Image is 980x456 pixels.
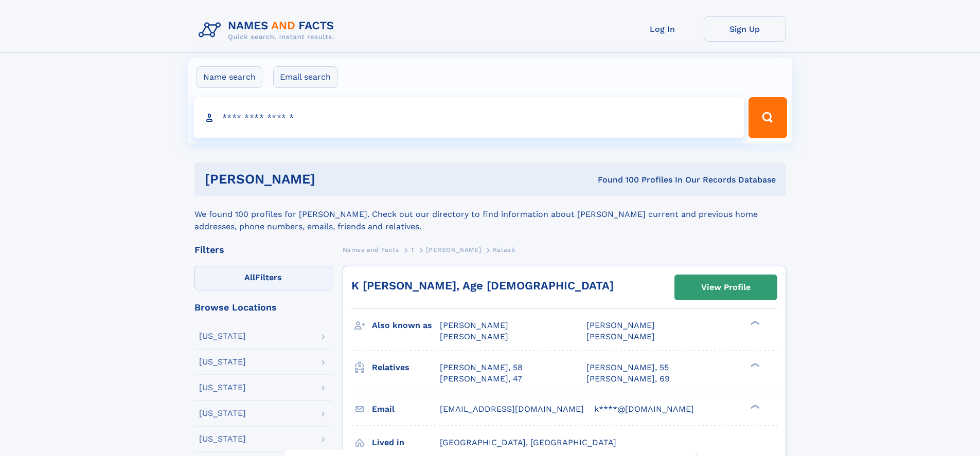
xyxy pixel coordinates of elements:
[411,243,415,256] a: T
[372,359,440,376] h3: Relatives
[199,358,246,366] div: [US_STATE]
[440,373,522,385] a: [PERSON_NAME], 47
[440,332,508,341] span: [PERSON_NAME]
[372,317,440,334] h3: Also known as
[194,16,343,44] img: Logo Names and Facts
[199,332,246,340] div: [US_STATE]
[586,373,670,385] a: [PERSON_NAME], 69
[244,272,255,282] span: All
[440,362,523,373] a: [PERSON_NAME], 58
[194,196,786,233] div: We found 100 profiles for [PERSON_NAME]. Check out our directory to find information about [PERSO...
[621,16,704,42] a: Log In
[197,66,262,88] label: Name search
[426,246,481,253] span: [PERSON_NAME]
[194,266,332,290] label: Filters
[456,174,776,186] div: Found 100 Profiles In Our Records Database
[440,320,508,330] span: [PERSON_NAME]
[493,246,516,253] span: Kalaab
[273,66,337,88] label: Email search
[194,303,332,312] div: Browse Locations
[586,332,655,341] span: [PERSON_NAME]
[586,362,669,373] a: [PERSON_NAME], 55
[586,320,655,330] span: [PERSON_NAME]
[343,243,399,256] a: Names and Facts
[701,276,751,299] div: View Profile
[440,404,584,414] span: [EMAIL_ADDRESS][DOMAIN_NAME]
[440,437,616,447] span: [GEOGRAPHIC_DATA], [GEOGRAPHIC_DATA]
[372,434,440,451] h3: Lived in
[372,400,440,418] h3: Email
[749,97,787,138] button: Search Button
[748,403,760,410] div: ❯
[199,384,246,392] div: [US_STATE]
[199,409,246,417] div: [US_STATE]
[411,246,415,253] span: T
[748,361,760,368] div: ❯
[194,245,332,254] div: Filters
[675,275,777,300] a: View Profile
[199,435,246,443] div: [US_STATE]
[426,243,481,256] a: [PERSON_NAME]
[205,173,457,186] h1: [PERSON_NAME]
[193,97,744,138] input: search input
[351,279,614,292] a: K [PERSON_NAME], Age [DEMOGRAPHIC_DATA]
[748,320,760,326] div: ❯
[704,16,786,42] a: Sign Up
